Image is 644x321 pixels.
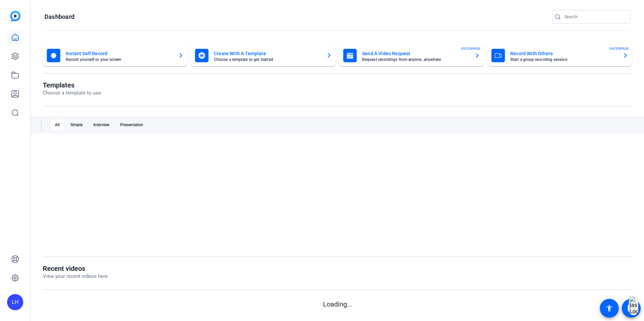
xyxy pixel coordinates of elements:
mat-card-subtitle: Record yourself or your screen [66,58,173,62]
mat-card-subtitle: Start a group recording session [510,58,617,62]
span: ENTERPRISE [609,46,629,51]
p: Loading... [43,299,632,309]
mat-icon: accessibility [605,304,613,312]
div: Interview [89,119,114,130]
mat-card-title: Send A Video Request [362,49,469,58]
span: ENTERPRISE [461,46,481,51]
mat-icon: message [627,304,635,312]
img: blue-gradient.svg [10,11,21,21]
mat-card-subtitle: Choose a template to get started [214,58,321,62]
input: Search [565,13,625,21]
button: Send A Video RequestRequest recordings from anyone, anywhereENTERPRISE [339,45,484,66]
button: Instant Self RecordRecord yourself or your screen [43,45,188,66]
button: Record With OthersStart a group recording sessionENTERPRISE [487,45,632,66]
div: Presentation [116,119,147,130]
h1: Dashboard [44,13,74,21]
p: View your recent videos here [43,273,108,280]
p: Choose a template to use [43,89,101,97]
mat-card-title: Record With Others [510,49,617,58]
h1: Templates [43,81,101,89]
button: Create With A TemplateChoose a template to get started [191,45,336,66]
mat-card-subtitle: Request recordings from anyone, anywhere [362,58,469,62]
mat-card-title: Create With A Template [214,49,321,58]
mat-card-title: Instant Self Record [66,49,173,58]
div: LH [7,294,23,310]
div: Simple [66,119,87,130]
div: All [51,119,64,130]
h1: Recent videos [43,264,108,273]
